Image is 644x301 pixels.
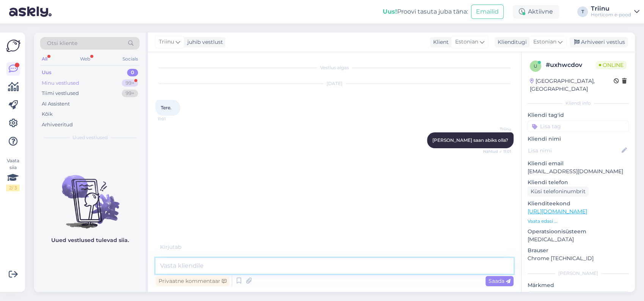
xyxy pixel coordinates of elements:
[534,63,537,69] span: u
[483,149,511,154] span: Nähtud ✓ 11:01
[42,110,53,118] div: Kõik
[161,105,171,110] span: Tere.
[42,100,70,108] div: AI Assistent
[546,61,596,70] div: # uxhwcdov
[528,135,629,143] p: Kliendi nimi
[72,134,108,141] span: Uued vestlused
[42,79,79,87] div: Minu vestlused
[6,157,20,191] div: Vaata siia
[528,208,587,215] a: [URL][DOMAIN_NAME]
[591,6,631,12] div: Triinu
[42,69,52,76] div: Uus
[528,236,629,244] p: [MEDICAL_DATA]
[42,121,73,129] div: Arhiveeritud
[530,77,614,93] div: [GEOGRAPHIC_DATA], [GEOGRAPHIC_DATA]
[528,146,620,155] input: Lisa nimi
[528,168,629,175] p: [EMAIL_ADDRESS][DOMAIN_NAME]
[528,121,629,132] input: Lisa tag
[122,90,138,97] div: 99+
[156,64,514,71] div: Vestlus algas
[430,38,449,46] div: Klient
[495,38,527,46] div: Klienditugi
[455,38,478,46] span: Estonian
[488,278,510,284] span: Saada
[513,5,559,19] div: Aktiivne
[182,244,184,250] span: .
[528,281,629,289] p: Märkmed
[127,69,138,76] div: 0
[47,39,77,47] span: Otsi kliente
[383,7,468,16] div: Proovi tasuta juba täna:
[6,185,20,191] div: 2 / 3
[528,178,629,186] p: Kliendi telefon
[591,6,639,18] a: TriinuHorticom e-pood
[6,39,20,53] img: Askly Logo
[34,161,146,230] img: No chats
[528,254,629,262] p: Chrome [TECHNICAL_ID]
[122,79,138,87] div: 99+
[156,276,229,286] div: Privaatne kommentaar
[471,5,504,19] button: Emailid
[528,228,629,236] p: Operatsioonisüsteem
[432,137,508,143] span: [PERSON_NAME] saan abiks olla?
[528,200,629,208] p: Klienditeekond
[184,38,223,46] div: juhib vestlust
[596,61,627,69] span: Online
[591,12,631,18] div: Horticom e-pood
[181,244,182,250] span: .
[528,218,629,225] p: Vaata edasi ...
[528,111,629,119] p: Kliendi tag'id
[156,80,514,87] div: [DATE]
[528,186,589,197] div: Küsi telefoninumbrit
[42,90,79,97] div: Tiimi vestlused
[528,100,629,107] div: Kliendi info
[528,160,629,168] p: Kliendi email
[79,54,92,64] div: Web
[121,54,140,64] div: Socials
[528,270,629,277] div: [PERSON_NAME]
[40,54,49,64] div: All
[156,243,514,251] div: Kirjutab
[383,8,397,15] b: Uus!
[577,6,588,17] div: T
[159,38,174,46] span: Triinu
[483,126,511,132] span: Triinu
[570,37,628,47] div: Arhiveeri vestlus
[158,116,186,122] span: 11:01
[533,38,556,46] span: Estonian
[51,236,129,244] p: Uued vestlused tulevad siia.
[528,247,629,254] p: Brauser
